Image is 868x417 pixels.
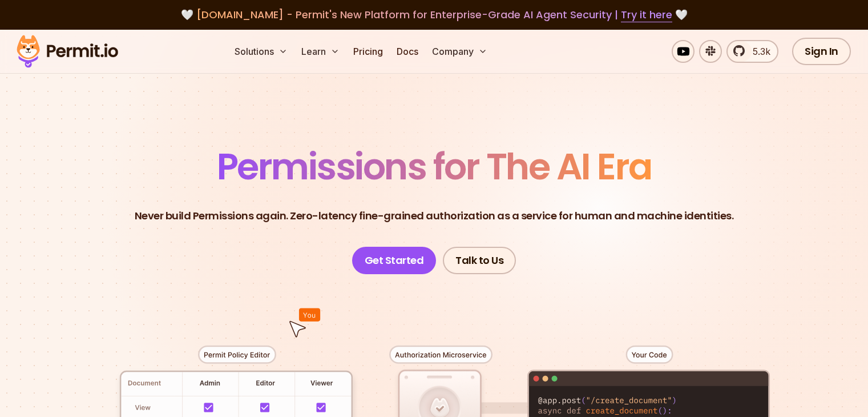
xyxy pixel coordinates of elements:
[11,32,123,71] img: Permit logo
[352,247,437,274] a: Get Started
[217,141,652,192] span: Permissions for The AI Era
[392,40,423,63] a: Docs
[297,40,344,63] button: Learn
[621,7,672,22] a: Try it here
[196,7,672,22] span: [DOMAIN_NAME] - Permit's New Platform for Enterprise-Grade AI Agent Security |
[746,45,770,58] span: 5.3k
[443,247,516,274] a: Talk to Us
[135,208,734,224] p: Never build Permissions again. Zero-latency fine-grained authorization as a service for human and...
[230,40,292,63] button: Solutions
[726,40,778,63] a: 5.3k
[792,38,851,65] a: Sign In
[349,40,387,63] a: Pricing
[427,40,492,63] button: Company
[27,7,841,23] div: 🤍 🤍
